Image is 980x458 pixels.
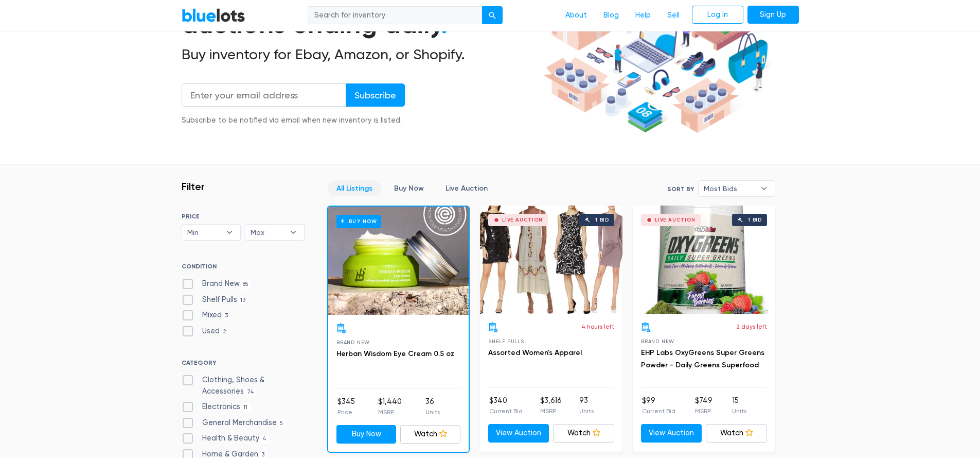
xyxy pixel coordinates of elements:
[633,206,775,314] a: Live Auction 1 bid
[540,406,562,416] p: MSRP
[704,181,755,196] span: Most Bids
[595,6,627,25] a: Blog
[336,340,370,345] span: Brand New
[182,46,540,63] h2: Buy inventory for Ebay, Amazon, or Shopify.
[308,6,483,25] input: Search for inventory
[182,359,305,370] h6: CATEGORY
[182,83,346,107] input: Enter your email address
[220,328,230,336] span: 2
[425,408,440,417] p: Units
[346,83,405,107] input: Subscribe
[692,6,743,24] a: Log In
[695,395,712,416] li: $749
[659,6,688,25] a: Sell
[182,8,245,23] a: BlueLots
[378,408,402,417] p: MSRP
[277,419,287,428] span: 5
[182,401,251,413] label: Electronics
[579,395,594,416] li: 93
[753,181,775,196] b: ▾
[182,115,405,126] div: Subscribe to be notified via email when new inventory is listed.
[182,417,287,429] label: General Merchandise
[240,280,252,289] span: 85
[182,213,305,220] h6: PRICE
[553,424,614,443] a: Watch
[400,425,460,444] a: Watch
[732,406,746,416] p: Units
[336,425,397,444] a: Buy Now
[732,395,746,416] li: 15
[488,348,582,357] a: Assorted Women's Apparel
[641,338,674,344] span: Brand New
[182,433,270,444] label: Health & Beauty
[667,184,694,194] label: Sort By
[251,225,284,240] span: Max
[747,6,799,24] a: Sign Up
[695,406,712,416] p: MSRP
[579,406,594,416] p: Units
[489,406,523,416] p: Current Bid
[337,396,355,417] li: $345
[182,278,252,290] label: Brand New
[736,322,767,331] p: 2 days left
[336,215,381,228] h6: Buy Now
[706,424,767,443] a: Watch
[540,395,562,416] li: $3,616
[437,180,496,196] a: Live Auction
[328,180,381,196] a: All Listings
[182,180,205,193] h3: Filter
[182,294,249,306] label: Shelf Pulls
[488,424,549,443] a: View Auction
[240,403,251,412] span: 11
[219,225,240,240] b: ▾
[557,6,595,25] a: About
[627,6,659,25] a: Help
[187,225,221,240] span: Min
[642,395,675,416] li: $99
[748,217,762,223] div: 1 bid
[641,348,764,369] a: EHP Labs OxyGreens Super Greens Powder - Daily Greens Superfood
[182,375,305,397] label: Clothing, Shoes & Accessories
[378,396,402,417] li: $1,440
[328,207,469,315] a: Buy Now
[595,217,609,223] div: 1 bid
[655,217,696,223] div: Live Auction
[244,388,258,396] span: 74
[425,396,440,417] li: 36
[182,263,305,274] h6: CONDITION
[282,225,304,240] b: ▾
[488,338,524,344] span: Shelf Pulls
[259,435,270,444] span: 4
[336,349,454,358] a: Herban Wisdom Eye Cream 0.5 oz
[642,406,675,416] p: Current Bid
[337,408,355,417] p: Price
[237,296,249,304] span: 13
[489,395,523,416] li: $340
[641,424,702,443] a: View Auction
[480,206,622,314] a: Live Auction 1 bid
[502,217,543,223] div: Live Auction
[385,180,433,196] a: Buy Now
[581,322,614,331] p: 4 hours left
[182,326,230,337] label: Used
[222,312,231,320] span: 3
[182,310,231,321] label: Mixed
